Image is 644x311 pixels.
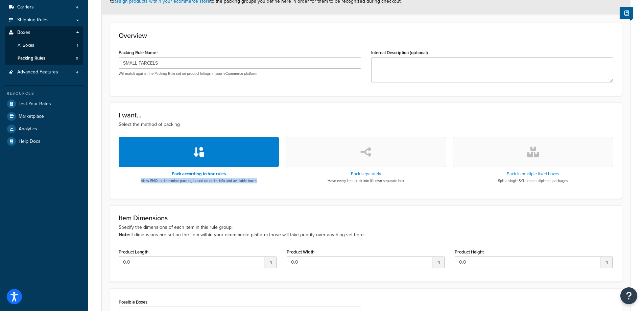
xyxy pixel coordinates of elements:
label: Product Width [287,249,314,254]
h3: Overview [119,32,613,39]
a: Test Your Rates [5,98,83,110]
a: Packing Rules0 [5,52,83,65]
p: Allow SHQ to determine packing based on order info and available boxes [141,178,257,183]
label: Possible Boxes [119,299,147,305]
button: Open Resource Center [620,287,637,304]
span: Shipping Rules [17,17,49,23]
label: Product Length [119,249,148,254]
span: Packing Rules [18,55,45,61]
span: Analytics [19,126,37,132]
span: Test Your Rates [19,101,51,107]
p: Select the method of packing [119,121,613,128]
a: Advanced Features4 [5,66,83,79]
span: Carriers [17,4,34,10]
b: Note: [119,231,130,238]
h3: Pack according to box rules [141,172,257,176]
h3: Pack separately [328,172,404,176]
span: Help Docs [19,139,41,145]
p: Specify the dimensions of each item in this rule group. If dimensions are set on the item within ... [119,224,613,239]
li: Boxes [5,26,83,65]
li: Carriers [5,1,83,14]
a: Boxes [5,26,83,39]
span: 4 [76,4,78,10]
span: in [432,257,445,268]
label: Product Height [455,249,484,254]
a: Analytics [5,123,83,135]
p: Have every item pack into it's own separate box [328,178,404,183]
p: Split a single SKU into multiple set packages [498,178,568,183]
div: Resources [5,91,83,96]
li: Packing Rules [5,52,83,65]
span: All Boxes [18,43,34,48]
h3: Item Dimensions [119,214,613,222]
span: 4 [76,69,78,75]
label: Internal Description (optional) [371,50,428,55]
h3: Pack in multiple fixed boxes [498,172,568,176]
span: Marketplace [19,114,44,119]
a: Shipping Rules [5,14,83,26]
a: Marketplace [5,110,83,123]
a: Carriers4 [5,1,83,14]
span: in [600,257,613,268]
a: Help Docs [5,135,83,148]
h3: I want... [119,111,613,119]
span: 0 [76,55,78,61]
a: AllBoxes1 [5,39,83,52]
p: Will match against the Packing Rule set on product listings in your eCommerce platform [119,71,361,76]
span: 1 [77,43,78,48]
span: Boxes [17,30,30,36]
label: Packing Rule Name [119,50,158,55]
span: Advanced Features [17,69,58,75]
li: Advanced Features [5,66,83,79]
button: Show Help Docs [620,7,633,19]
span: in [264,257,277,268]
